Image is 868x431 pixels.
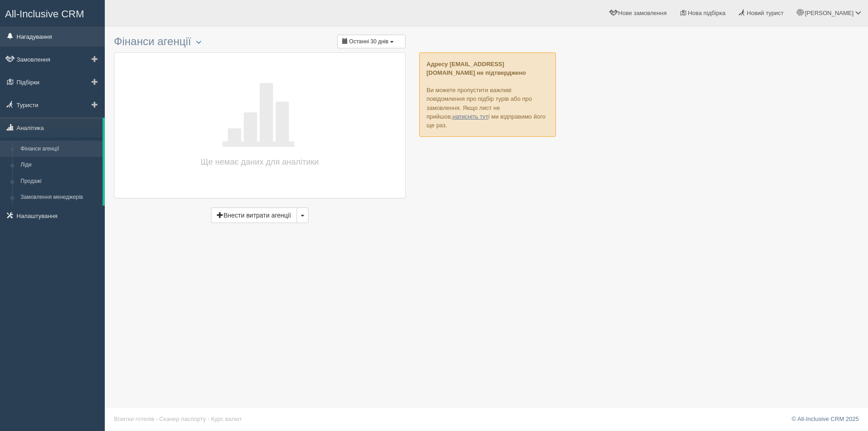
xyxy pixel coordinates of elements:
span: · [156,415,158,422]
span: Новий турист [747,10,784,16]
span: Нова підбірка [688,10,726,16]
a: Візитки готелів [114,415,154,422]
a: Курс валют [211,415,242,422]
a: © All-Inclusive CRM 2025 [791,415,859,422]
a: натисніть тут [452,113,488,120]
a: Продажі [16,173,103,190]
span: · [208,415,210,422]
h3: Фінанси агенції [114,36,406,48]
a: Сканер паспорту [159,415,206,422]
a: All-Inclusive CRM [0,0,104,26]
span: Останні 30 днів [349,38,388,45]
a: Замовлення менеджерів [16,189,103,206]
span: Нове замовлення [618,10,667,16]
a: Ліди [16,157,103,173]
span: All-Inclusive CRM [5,8,84,20]
button: Внести витрати агенції [211,208,297,223]
a: Фінанси агенції [16,141,103,157]
p: Ви можете пропустити важливі повідомлення про підбір турів або про замовлення. Якщо лист не прийш... [419,52,556,137]
span: [PERSON_NAME] [805,10,853,16]
b: Адресу [EMAIL_ADDRESS][DOMAIN_NAME] не підтверджено [426,61,526,76]
button: Останні 30 днів [337,35,406,48]
h4: Ще немає даних для аналітики [191,156,328,168]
